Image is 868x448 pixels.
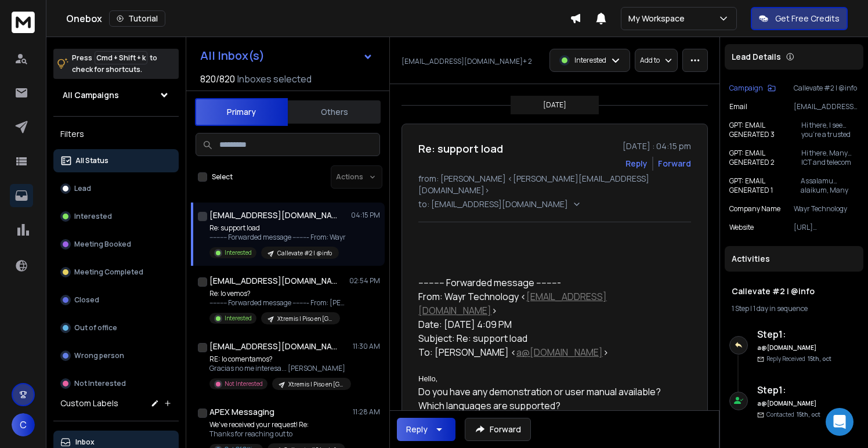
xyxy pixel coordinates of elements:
[75,156,108,165] p: All Status
[209,364,349,373] p: Gracias no me interesa... [PERSON_NAME]
[288,99,381,125] button: Others
[797,410,820,418] span: 15th, oct
[74,379,126,388] p: Not Interested
[53,177,179,200] button: Lead
[351,211,380,220] p: 04:15 PM
[418,317,682,331] div: Date: [DATE] 4:09 PM
[74,268,143,277] p: Meeting Completed
[225,314,252,323] p: Interested
[794,102,859,111] p: [EMAIL_ADDRESS][DOMAIN_NAME]
[628,13,689,24] p: My Workspace
[729,84,776,93] button: Campaign
[12,413,35,436] button: C
[757,383,859,397] h6: Step 1 :
[732,286,856,297] h1: Callevate #2 | @info
[66,10,570,27] div: Onebox
[225,380,263,388] p: Not Interested
[623,140,691,152] p: [DATE] : 04:15 pm
[808,355,831,363] span: 15th, oct
[225,248,252,257] p: Interested
[72,52,157,75] p: Press to check for shortcuts.
[209,223,346,233] p: Re: support load
[801,176,859,195] p: Assalamu alaikum, Many ICT and telecom businesses in the [GEOGRAPHIC_DATA] want to reduce costs a...
[95,51,147,64] span: Cmd + Shift + k
[74,184,91,193] p: Lead
[209,420,345,429] p: We've received your request! Re:
[353,342,380,351] p: 11:30 AM
[353,407,380,417] p: 11:28 AM
[397,418,455,441] button: Reply
[729,121,801,139] p: GPT: EMAIL GENERATED 3
[209,289,349,298] p: Re: lo vemos?
[109,10,165,27] button: Tutorial
[74,212,112,221] p: Interested
[757,327,859,341] h6: Step 1 :
[418,198,570,210] p: to: [EMAIL_ADDRESS][DOMAIN_NAME]
[200,72,235,86] span: 820 / 820
[74,323,117,333] p: Out of office
[729,223,754,232] p: website
[574,56,606,65] p: Interested
[640,56,660,65] p: Add to
[729,149,801,167] p: GPT: EMAIL GENERATED 2
[212,172,233,182] label: Select
[757,399,859,408] h6: a@[DOMAIN_NAME]
[200,50,265,62] h1: All Inbox(s)
[209,429,345,439] p: Thanks for reaching out to
[209,298,349,308] p: ---------- Forwarded message --------- From: [PERSON_NAME]
[418,140,503,157] h1: Re: support load
[406,424,428,435] div: Reply
[53,261,179,284] button: Meeting Completed
[729,204,780,214] p: Company Name
[53,316,179,339] button: Out of office
[729,84,763,93] p: Campaign
[757,344,859,352] h6: a@[DOMAIN_NAME]
[732,304,856,313] div: |
[277,249,332,258] p: Callevate #2 | @info
[418,345,682,359] div: To: [PERSON_NAME] < >
[195,98,288,126] button: Primary
[191,44,382,67] button: All Inbox(s)
[465,418,531,441] button: Forward
[209,406,274,418] h1: APEX Messaging
[53,233,179,256] button: Meeting Booked
[277,315,333,323] p: Xtremis | Piso en [GEOGRAPHIC_DATA] #1 | [GEOGRAPHIC_DATA]
[751,7,848,30] button: Get Free Credits
[516,346,603,359] a: a@[DOMAIN_NAME]
[766,355,831,363] p: Reply Received
[237,72,312,86] h3: Inboxes selected
[725,246,863,272] div: Activities
[418,331,682,345] div: Subject: Re: support load
[74,351,124,360] p: Wrong person
[418,173,691,196] p: from: [PERSON_NAME] <[PERSON_NAME][EMAIL_ADDRESS][DOMAIN_NAME]>
[418,276,682,290] div: ---------- Forwarded message ---------
[209,341,337,352] h1: [EMAIL_ADDRESS][DOMAIN_NAME]
[53,288,179,312] button: Closed
[794,223,859,232] p: [URL][DOMAIN_NAME]
[53,126,179,142] h3: Filters
[543,100,566,110] p: [DATE]
[801,149,859,167] p: Hi there, Many ICT and telecom companies in the [GEOGRAPHIC_DATA] want to reduce costs and improv...
[74,240,131,249] p: Meeting Booked
[63,89,119,101] h1: All Campaigns
[209,275,337,287] h1: [EMAIL_ADDRESS][DOMAIN_NAME]
[209,233,346,242] p: ---------- Forwarded message --------- From: Wayr
[794,204,859,214] p: Wayr Technology
[418,373,682,440] div: Do you have any demonstration or user manual available? Which languages are supported? Please als...
[288,380,344,389] p: Xtremis | Piso en [GEOGRAPHIC_DATA] #1 | [GEOGRAPHIC_DATA]
[418,374,437,383] span: Hello,
[729,176,801,195] p: GPT: EMAIL GENERATED 1
[349,276,380,286] p: 02:54 PM
[209,355,349,364] p: RE: lo comentamos?
[209,209,337,221] h1: [EMAIL_ADDRESS][DOMAIN_NAME] +2
[766,410,820,419] p: Contacted
[418,290,682,317] div: From: Wayr Technology < >
[75,438,95,447] p: Inbox
[53,149,179,172] button: All Status
[732,51,781,63] p: Lead Details
[801,121,859,139] p: Hi there, I see you're a trusted partner for ICT and defense solutions. Many businesses in the [G...
[753,304,808,313] span: 1 day in sequence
